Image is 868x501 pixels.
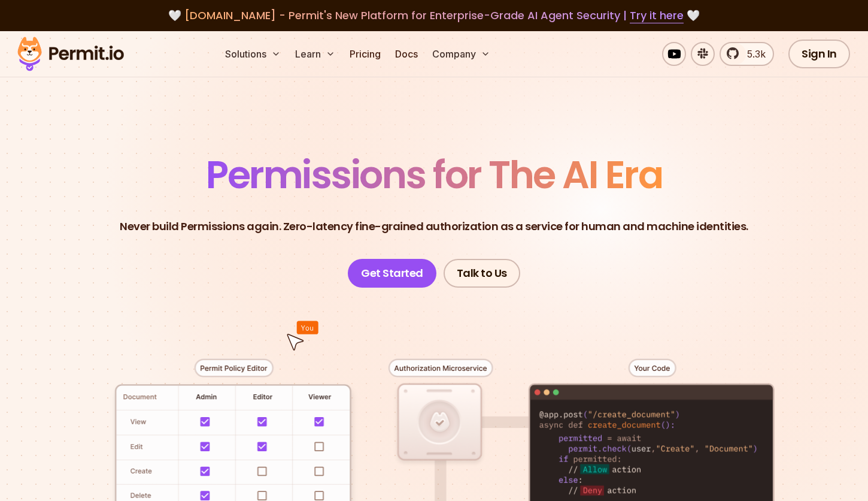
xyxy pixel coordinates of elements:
[120,218,748,235] p: Never build Permissions again. Zero-latency fine-grained authorization as a service for human and...
[427,42,495,66] button: Company
[390,42,423,66] a: Docs
[720,42,774,66] a: 5.3k
[290,42,340,66] button: Learn
[630,8,684,23] a: Try it here
[29,7,839,24] div: 🤍 🤍
[345,42,386,66] a: Pricing
[348,259,436,288] a: Get Started
[444,259,520,288] a: Talk to Us
[12,34,129,74] img: Permit logo
[740,47,766,61] span: 5.3k
[788,40,850,68] a: Sign In
[184,8,684,23] span: [DOMAIN_NAME] - Permit's New Platform for Enterprise-Grade AI Agent Security |
[206,148,662,201] span: Permissions for The AI Era
[220,42,286,66] button: Solutions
